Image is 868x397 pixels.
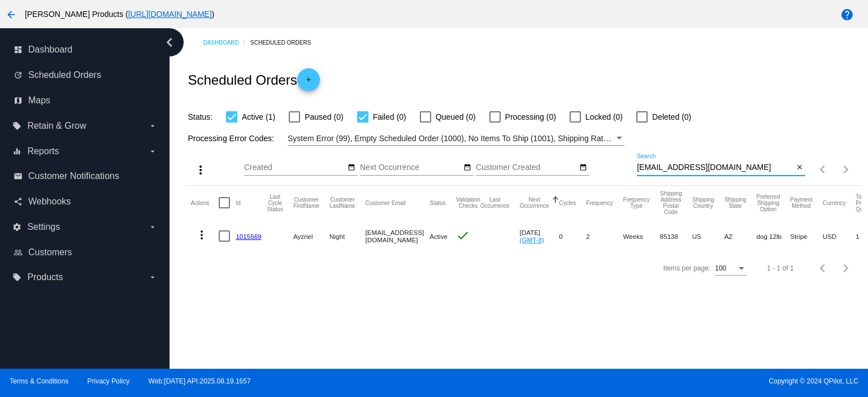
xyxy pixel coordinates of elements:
i: arrow_drop_down [148,121,157,130]
i: map [14,96,23,105]
mat-cell: 0 [559,220,586,252]
h2: Scheduled Orders [188,68,319,91]
input: Search [637,163,793,172]
mat-select: Filter by Processing Error Codes [288,132,624,146]
mat-icon: help [840,8,854,21]
span: Paused (0) [305,110,343,124]
button: Change sorting for Status [429,199,445,206]
input: Created [244,163,346,172]
mat-icon: close [796,163,804,172]
mat-cell: [DATE] [520,220,559,252]
mat-cell: [EMAIL_ADDRESS][DOMAIN_NAME] [366,220,430,252]
button: Next page [835,257,857,280]
span: Settings [27,222,60,232]
a: Scheduled Orders [250,34,321,51]
mat-cell: dog 12lb [757,220,791,252]
i: people_outline [14,248,23,257]
button: Change sorting for LastProcessingCycleId [267,194,283,212]
span: Retain & Grow [27,121,86,131]
a: Web:[DATE] API:2025.08.19.1657 [149,377,251,385]
input: Customer Created [476,163,578,172]
button: Change sorting for LastOccurrenceUtc [480,197,510,209]
span: Processing Error Codes: [188,134,274,143]
span: Locked (0) [585,110,623,124]
a: Privacy Policy [88,377,130,385]
span: Products [27,272,63,282]
span: Queued (0) [436,110,476,124]
button: Change sorting for FrequencyType [623,197,650,209]
span: Deleted (0) [652,110,691,124]
a: (GMT-8) [520,236,544,243]
mat-cell: Weeks [623,220,660,252]
span: Failed (0) [373,110,406,124]
span: Processing (0) [505,110,556,124]
span: Maps [28,95,50,106]
a: update Scheduled Orders [14,66,157,84]
button: Clear [793,162,805,174]
a: Dashboard [203,34,250,51]
i: email [14,172,23,181]
i: arrow_drop_down [148,223,157,232]
span: Reports [27,146,59,156]
a: email Customer Notifications [14,167,157,185]
mat-cell: US [692,220,724,252]
button: Change sorting for NextOccurrenceUtc [520,197,549,209]
span: Scheduled Orders [28,70,101,80]
span: Active (1) [242,110,275,124]
mat-cell: Stripe [790,220,822,252]
mat-icon: date_range [579,163,587,172]
span: [PERSON_NAME] Products ( ) [25,10,214,19]
mat-cell: USD [823,220,856,252]
mat-cell: 85138 [660,220,692,252]
mat-header-cell: Validation Checks [456,186,480,220]
a: Terms & Conditions [10,377,68,385]
span: Dashboard [28,45,72,55]
span: Copyright © 2024 QPilot, LLC [444,377,858,385]
span: Customer Notifications [28,171,119,181]
mat-cell: AZ [724,220,757,252]
i: update [14,71,23,80]
button: Previous page [812,257,835,280]
span: Active [429,233,448,240]
button: Change sorting for CustomerFirstName [293,197,319,209]
button: Previous page [812,158,835,181]
div: Items per page: [663,264,710,272]
button: Change sorting for ShippingCountry [692,197,714,209]
input: Next Occurrence [360,163,462,172]
button: Change sorting for CustomerLastName [329,197,355,209]
i: equalizer [12,147,21,156]
span: Webhooks [28,197,71,207]
button: Change sorting for PaymentMethod.Type [790,197,812,209]
button: Change sorting for Id [236,199,240,206]
a: map Maps [14,91,157,110]
i: arrow_drop_down [148,273,157,282]
mat-icon: more_vert [195,228,209,242]
i: settings [12,223,21,232]
a: share Webhooks [14,193,157,211]
div: 1 - 1 of 1 [767,264,793,272]
i: local_offer [12,273,21,282]
i: chevron_left [160,33,179,51]
button: Change sorting for ShippingState [724,197,747,209]
mat-icon: date_range [348,163,355,172]
span: Status: [188,112,212,121]
button: Change sorting for PreferredShippingOption [757,194,780,212]
i: dashboard [14,45,23,54]
mat-select: Items per page: [715,265,747,273]
mat-icon: add [302,76,315,89]
button: Change sorting for Cycles [559,199,576,206]
a: dashboard Dashboard [14,41,157,59]
i: local_offer [12,121,21,130]
mat-cell: Ayzriel [293,220,329,252]
a: people_outline Customers [14,243,157,261]
i: share [14,197,23,206]
a: 1015569 [236,233,261,240]
button: Change sorting for Frequency [586,199,613,206]
span: 100 [715,264,726,272]
mat-header-cell: Actions [190,186,219,220]
span: Customers [28,247,72,258]
button: Change sorting for CurrencyIso [823,199,846,206]
a: [URL][DOMAIN_NAME] [128,10,212,19]
mat-icon: check [456,229,470,242]
mat-cell: Night [329,220,366,252]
